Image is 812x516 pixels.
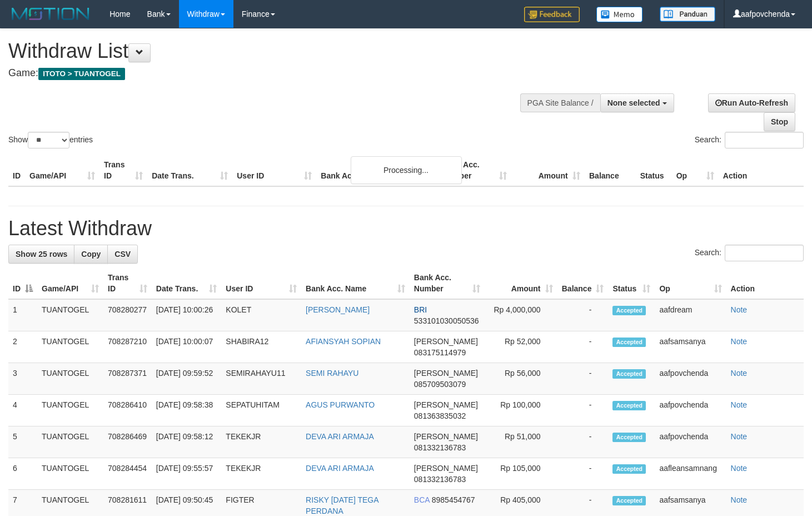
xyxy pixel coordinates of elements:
label: Show entries [8,132,93,148]
th: Date Trans.: activate to sort column ascending [152,267,222,299]
span: Accepted [612,464,646,474]
span: Accepted [612,306,646,315]
td: 1 [8,299,37,331]
span: Accepted [612,338,646,347]
th: Game/API [25,155,99,186]
img: panduan.png [660,7,715,22]
h1: Latest Withdraw [8,217,804,240]
td: aafleansamnang [655,458,726,490]
span: [PERSON_NAME] [414,400,478,409]
th: Trans ID [99,155,147,186]
td: 4 [8,395,37,426]
a: SEMI RAHAYU [306,369,358,378]
td: 708286410 [103,395,152,426]
span: Copy [81,250,101,259]
span: ITOTO > TUANTOGEL [38,68,125,80]
button: None selected [600,93,674,112]
img: Button%20Memo.svg [596,7,643,22]
span: BCA [414,495,430,504]
td: TUANTOGEL [37,331,103,363]
a: Note [731,337,748,346]
span: BRI [414,305,427,314]
span: Accepted [612,433,646,442]
th: Amount [511,155,585,186]
th: Bank Acc. Name [316,155,437,186]
a: Run Auto-Refresh [708,93,795,112]
th: Date Trans. [147,155,232,186]
a: DEVA ARI ARMAJA [306,432,374,441]
td: aafdream [655,299,726,331]
a: DEVA ARI ARMAJA [306,464,374,473]
th: Trans ID: activate to sort column ascending [103,267,152,299]
td: - [557,395,609,426]
td: [DATE] 10:00:26 [152,299,222,331]
td: - [557,426,609,458]
td: aafpovchenda [655,426,726,458]
td: [DATE] 09:58:38 [152,395,222,426]
a: Note [731,464,748,473]
td: Rp 56,000 [485,363,557,395]
span: [PERSON_NAME] [414,464,478,473]
th: Action [719,155,804,186]
th: Amount: activate to sort column ascending [485,267,557,299]
td: Rp 52,000 [485,331,557,363]
span: CSV [114,250,131,259]
span: Accepted [612,496,646,505]
td: [DATE] 09:55:57 [152,458,222,490]
th: Bank Acc. Number: activate to sort column ascending [410,267,485,299]
a: AFIANSYAH SOPIAN [306,337,381,346]
td: TUANTOGEL [37,426,103,458]
a: Note [731,305,748,314]
span: Copy 533101030050536 to clipboard [414,316,479,325]
td: [DATE] 09:59:52 [152,363,222,395]
span: Copy 081332136783 to clipboard [414,443,466,452]
a: Stop [764,112,795,131]
span: [PERSON_NAME] [414,432,478,441]
th: Balance: activate to sort column ascending [557,267,609,299]
td: KOLET [221,299,301,331]
a: Copy [74,245,108,264]
td: - [557,363,609,395]
td: TUANTOGEL [37,299,103,331]
span: Accepted [612,401,646,410]
td: 3 [8,363,37,395]
a: AGUS PURWANTO [306,400,375,409]
td: 5 [8,426,37,458]
span: Copy 081332136783 to clipboard [414,475,466,484]
span: Accepted [612,369,646,379]
span: Copy 081363835032 to clipboard [414,411,466,420]
td: SHABIRA12 [221,331,301,363]
label: Search: [695,245,804,261]
span: None selected [607,98,660,107]
th: User ID [232,155,316,186]
th: ID [8,155,25,186]
th: User ID: activate to sort column ascending [221,267,301,299]
td: TUANTOGEL [37,395,103,426]
a: Show 25 rows [8,245,74,264]
td: Rp 51,000 [485,426,557,458]
td: [DATE] 09:58:12 [152,426,222,458]
td: 708280277 [103,299,152,331]
td: 6 [8,458,37,490]
td: 708286469 [103,426,152,458]
th: ID: activate to sort column descending [8,267,37,299]
td: TEKEKJR [221,458,301,490]
th: Status [636,155,672,186]
select: Showentries [28,132,69,148]
td: TUANTOGEL [37,363,103,395]
h1: Withdraw List [8,40,530,62]
span: [PERSON_NAME] [414,369,478,378]
th: Balance [585,155,636,186]
input: Search: [725,245,804,261]
a: [PERSON_NAME] [306,305,370,314]
th: Bank Acc. Number [437,155,511,186]
td: aafpovchenda [655,363,726,395]
th: Action [726,267,804,299]
td: - [557,331,609,363]
td: 708287210 [103,331,152,363]
td: TEKEKJR [221,426,301,458]
td: aafpovchenda [655,395,726,426]
div: PGA Site Balance / [520,93,600,112]
label: Search: [695,132,804,148]
th: Game/API: activate to sort column ascending [37,267,103,299]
